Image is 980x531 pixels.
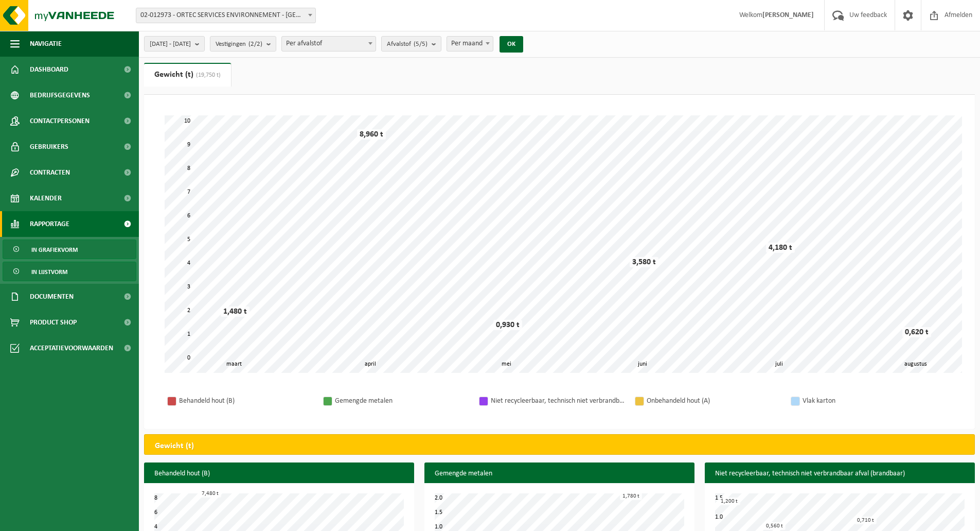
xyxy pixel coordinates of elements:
span: Documenten [30,284,74,310]
div: Behandeld hout (B) [179,395,313,407]
span: Acceptatievoorwaarden [30,335,113,361]
span: Bedrijfsgegevens [30,82,90,108]
span: Kalender [30,185,62,211]
div: 0,930 t [493,320,522,330]
button: OK [500,36,523,53]
span: In grafiekvorm [31,240,78,260]
div: Onbehandeld hout (A) [647,395,780,407]
span: Vestigingen [216,37,262,52]
span: Per afvalstof [282,37,376,51]
div: Gemengde metalen [335,395,469,407]
count: (5/5) [414,41,427,47]
div: 3,580 t [630,257,658,267]
div: 1,480 t [221,306,250,317]
h3: Gemengde metalen [424,463,694,485]
a: In grafiekvorm [3,239,136,259]
div: Niet recycleerbaar, technisch niet verbrandbaar afval (brandbaar) [491,395,625,407]
span: Afvalstof [387,37,427,52]
div: 1,780 t [620,492,642,500]
span: Gebruikers [30,134,68,160]
span: [DATE] - [DATE] [150,37,191,52]
div: Vlak karton [803,395,936,407]
span: Dashboard [30,57,68,82]
h3: Niet recycleerbaar, technisch niet verbrandbaar afval (brandbaar) [705,463,975,485]
count: (2/2) [248,41,262,47]
span: (19,750 t) [193,72,221,78]
div: 0,620 t [902,327,931,337]
a: Gewicht (t) [144,63,231,87]
h3: Behandeld hout (B) [144,463,414,485]
button: Afvalstof(5/5) [381,36,441,52]
a: In lijstvorm [3,262,136,281]
span: Contactpersonen [30,108,90,134]
div: 8,960 t [357,129,386,140]
span: In lijstvorm [31,262,67,282]
span: Navigatie [30,31,62,57]
span: Rapportage [30,211,69,237]
div: 4,180 t [766,243,795,253]
button: [DATE] - [DATE] [144,36,205,52]
span: Contracten [30,160,70,185]
span: 02-012973 - ORTEC SERVICES ENVIRONNEMENT - AMIENS [136,8,315,23]
span: Per maand [447,37,493,51]
div: 1,200 t [718,498,740,505]
strong: [PERSON_NAME] [762,11,814,19]
h2: Gewicht (t) [145,435,204,457]
span: Per afvalstof [281,36,376,52]
div: 0,710 t [854,517,877,524]
span: Product Shop [30,310,77,335]
span: 02-012973 - ORTEC SERVICES ENVIRONNEMENT - AMIENS [136,8,316,23]
span: Per maand [447,36,493,52]
div: 0,560 t [763,522,786,530]
div: 7,480 t [199,490,221,498]
button: Vestigingen(2/2) [210,36,276,52]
